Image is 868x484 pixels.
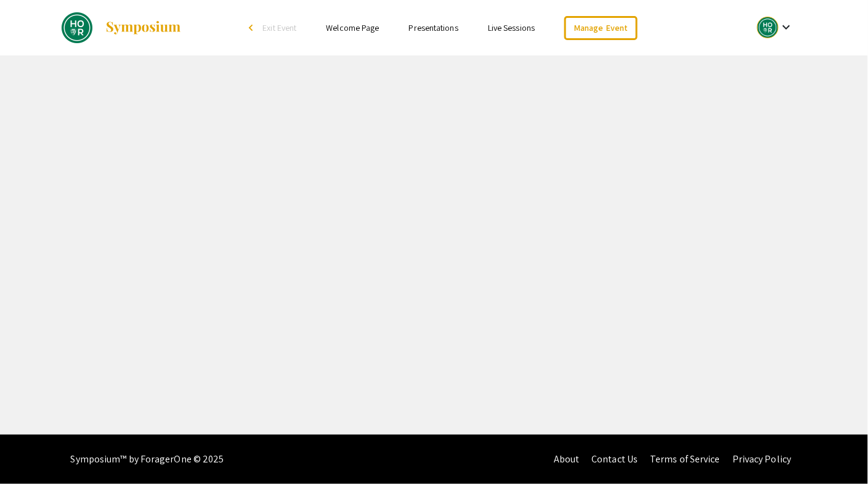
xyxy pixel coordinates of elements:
a: Welcome Page [326,22,379,33]
a: About [554,453,580,466]
a: JHU: REAL Fall 2025 (formerly DREAMS) [62,12,182,43]
a: Terms of Service [650,453,720,466]
div: Symposium™ by ForagerOne © 2025 [71,435,224,484]
a: Contact Us [591,453,638,466]
button: Expand account dropdown [744,14,806,41]
span: Exit Event [262,22,296,33]
a: Live Sessions [488,22,535,33]
img: Symposium by ForagerOne [105,20,182,35]
a: Presentations [409,22,458,33]
img: JHU: REAL Fall 2025 (formerly DREAMS) [62,12,92,43]
a: Manage Event [564,16,637,40]
mat-icon: Expand account dropdown [779,20,793,35]
div: arrow_back_ios [249,24,256,31]
iframe: Chat [9,429,52,475]
a: Privacy Policy [732,453,791,466]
